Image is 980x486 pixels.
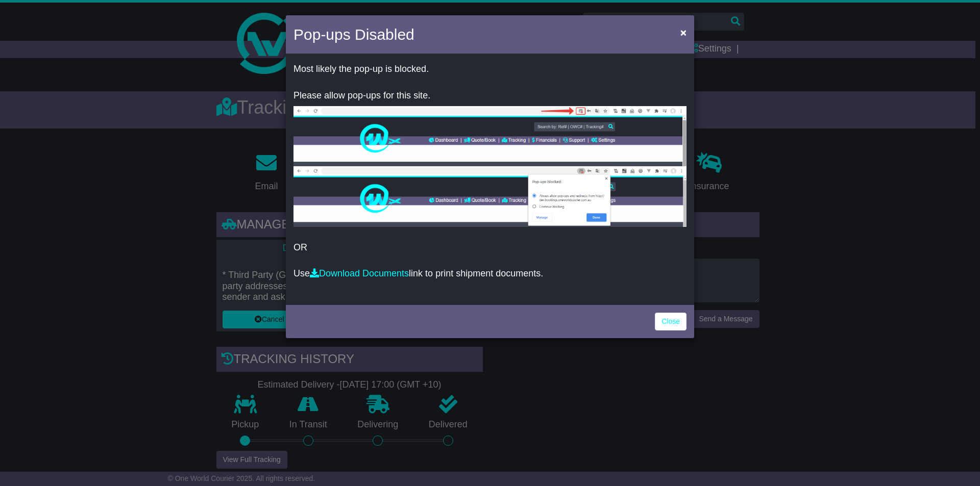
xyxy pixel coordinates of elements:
[293,23,414,46] h4: Pop-ups Disabled
[293,166,687,227] img: allow-popup-2.png
[293,64,687,75] p: Most likely the pop-up is blocked.
[293,106,687,166] img: allow-popup-1.png
[675,22,692,43] button: Close
[655,313,687,330] a: Close
[680,27,687,38] span: ×
[293,90,687,101] p: Please allow pop-ups for this site.
[293,268,687,279] p: Use link to print shipment documents.
[310,268,409,278] a: Download Documents
[286,56,694,302] div: OR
